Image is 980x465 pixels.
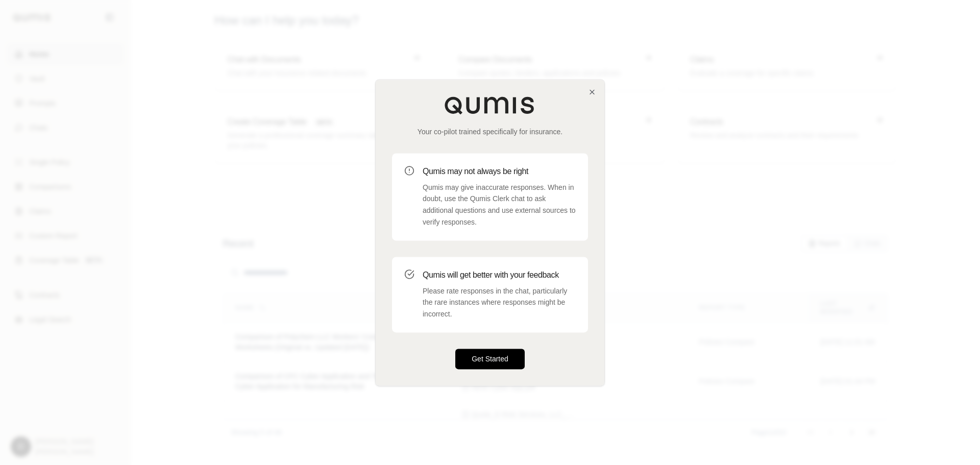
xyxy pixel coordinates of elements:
p: Please rate responses in the chat, particularly the rare instances where responses might be incor... [423,285,576,320]
p: Qumis may give inaccurate responses. When in doubt, use the Qumis Clerk chat to ask additional qu... [423,182,576,228]
img: Qumis Logo [444,96,536,114]
h3: Qumis may not always be right [423,165,576,178]
h3: Qumis will get better with your feedback [423,269,576,281]
p: Your co-pilot trained specifically for insurance. [392,127,588,137]
button: Get Started [455,349,525,369]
